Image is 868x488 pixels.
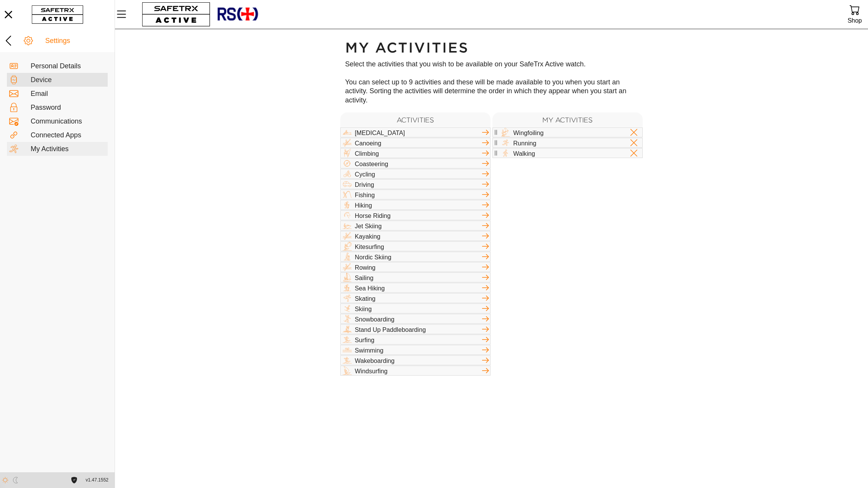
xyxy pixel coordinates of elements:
img: CLIMBING.svg [343,148,352,158]
img: WINGFOILING.svg [501,128,510,137]
img: ModeDark.svg [12,477,19,483]
div: Rowing [355,264,481,270]
div: Coasteering [355,160,481,167]
img: RUNNING.svg [501,138,510,147]
img: SNOWBOARDING.svg [343,314,352,323]
div: Stand Up Paddleboarding [355,326,481,333]
div: Surfing [355,336,481,343]
div: Sailing [355,274,481,281]
div: Swimming [355,346,481,353]
img: COASTEERING.svg [343,159,352,168]
div: Personal Details [31,62,105,71]
img: SKATING.svg [343,293,352,303]
img: SWIMMING.svg [343,345,352,354]
div: Skating [355,295,481,302]
div: Fishing [355,191,481,198]
div: Wakeboarding [355,357,481,364]
img: WALKING.svg [501,148,510,158]
img: SURFING.svg [343,356,352,365]
div: My Activities [31,145,105,153]
div: Walking [513,150,625,157]
div: Horse Riding [355,212,481,219]
a: License Agreement [69,477,79,483]
div: Connected Apps [31,131,105,140]
img: ModeLight.svg [2,477,8,483]
img: HIKING.svg [343,200,352,209]
img: Activities.svg [9,144,18,153]
div: Jet Skiing [355,222,481,229]
div: Wingfoiling [513,129,625,136]
div: Email [31,90,105,98]
img: KAYAKING.svg [343,262,352,272]
div: Kayaking [355,232,481,239]
div: Skiing [355,305,481,312]
img: KAYAKING.svg [343,231,352,241]
div: Sea Hiking [355,284,481,291]
img: SURFING.svg [343,335,352,344]
img: HORSE_RIDING.svg [343,211,352,220]
img: SEA_HIKING.svg [343,283,352,292]
h2: My Activities [492,112,643,127]
div: Settings [45,37,112,45]
img: WIND_SURFING.svg [343,366,352,375]
div: Communications [31,117,105,126]
div: Canoeing [355,139,481,146]
div: Cycling [355,170,481,177]
button: v1.47.1552 [81,474,113,486]
img: BOATING.svg [343,128,352,137]
h1: My Activities [345,39,638,57]
div: Driving [355,181,481,188]
div: Kitesurfing [355,243,481,250]
div: Shop [848,15,862,26]
span: v1.47.1552 [86,476,108,484]
img: SUP.svg [343,325,352,334]
img: KAYAKING.svg [343,138,352,147]
div: Snowboarding [355,315,481,322]
img: JET_SKIING.svg [343,221,352,230]
div: Running [513,139,625,146]
img: FISHING.svg [343,190,352,199]
div: Hiking [355,201,481,208]
div: Nordic Skiing [355,253,481,260]
img: SAILING.svg [343,273,352,282]
h2: Activities [340,112,491,127]
img: DRIVE.svg [343,180,352,189]
button: Menu [115,6,134,22]
img: SKIING.svg [343,304,352,313]
img: KITE_SURFING.svg [343,242,352,251]
img: Devices.svg [9,75,18,84]
div: [MEDICAL_DATA] [355,129,481,136]
div: Select the activities that you wish to be available on your SafeTrx Active watch. You can select ... [345,60,638,105]
img: CYCLING.svg [343,169,352,178]
div: Windsurfing [355,367,481,374]
div: Climbing [355,150,481,157]
div: Device [31,76,105,84]
img: NORDIC_SKIING.svg [343,252,352,261]
div: Password [31,104,105,112]
img: RescueLogo.png [217,2,259,27]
